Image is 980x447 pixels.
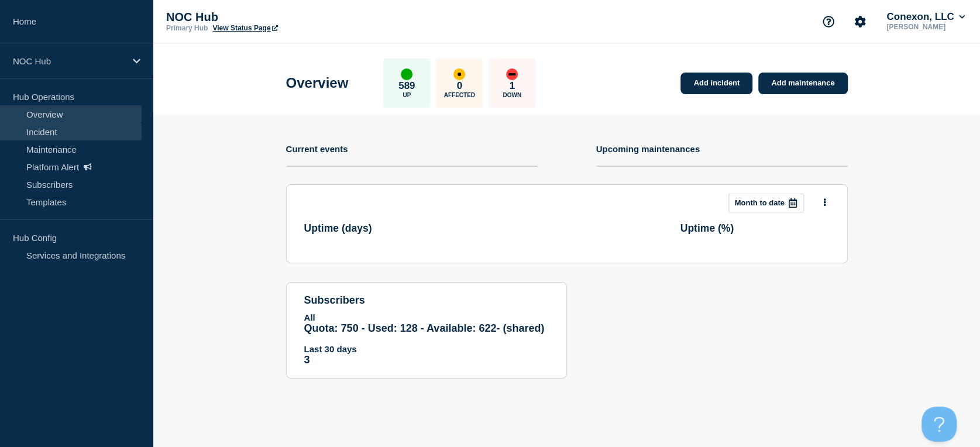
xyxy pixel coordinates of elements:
[758,73,847,94] a: Add maintenance
[403,92,411,98] p: Up
[457,80,462,92] p: 0
[13,56,125,66] p: NOC Hub
[286,144,348,154] h4: Current events
[848,9,872,34] button: Account settings
[680,73,752,94] a: Add incident
[884,11,967,23] button: Conexon, LLC
[304,344,549,354] p: Last 30 days
[212,24,277,32] a: View Status Page
[921,407,957,442] iframe: Help Scout Beacon - Open
[506,68,518,80] div: down
[510,80,515,92] p: 1
[304,312,549,322] p: All
[304,322,545,334] span: Quota: 750 - Used: 128 - Available: 622 - (shared)
[816,9,841,34] button: Support
[884,23,967,31] p: [PERSON_NAME]
[401,68,412,80] div: up
[398,80,415,92] p: 589
[304,294,549,307] h4: subscribers
[166,11,400,24] p: NOC Hub
[728,194,804,212] button: Month to date
[596,144,700,154] h4: Upcoming maintenances
[444,92,475,98] p: Affected
[503,92,521,98] p: Down
[304,354,549,366] p: 3
[680,222,734,235] h3: Uptime ( % )
[166,24,208,32] p: Primary Hub
[453,68,465,80] div: affected
[735,198,785,207] p: Month to date
[304,222,372,235] h3: Uptime ( days )
[286,75,349,91] h1: Overview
